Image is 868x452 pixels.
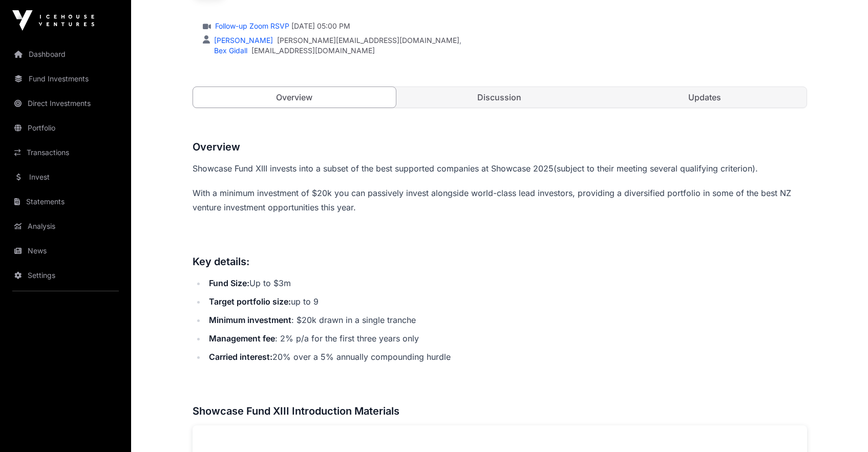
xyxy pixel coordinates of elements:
a: Transactions [8,141,123,164]
a: Overview [193,87,397,108]
a: Invest [8,166,123,188]
strong: Carried interest: [209,352,272,362]
a: [PERSON_NAME][EMAIL_ADDRESS][DOMAIN_NAME] [277,35,459,46]
h3: Key details: [193,253,807,270]
p: (subject to their meeting several qualifying criterion). [193,161,807,176]
li: 20% over a 5% annually compounding hurdle [206,350,807,364]
a: [PERSON_NAME] [212,36,273,45]
h3: Overview [193,139,807,155]
a: Follow-up Zoom RSVP [213,21,289,31]
li: Up to $3m [206,276,807,290]
strong: Minimum investment [209,315,291,325]
a: Bex Gidall [212,46,247,55]
a: [EMAIL_ADDRESS][DOMAIN_NAME] [251,46,375,56]
strong: Management fee [209,333,275,343]
li: : $20k drawn in a single tranche [206,313,807,327]
li: up to 9 [206,294,807,309]
span: [DATE] 05:00 PM [291,21,350,31]
h3: Showcase Fund XIII Introduction Materials [193,403,807,419]
a: Statements [8,190,123,213]
a: Discussion [398,87,601,107]
a: Direct Investments [8,92,123,115]
img: Icehouse Ventures Logo [12,10,94,31]
a: Updates [603,87,807,107]
a: Fund Investments [8,68,123,90]
li: : 2% p/a for the first three years only [206,331,807,346]
a: Settings [8,264,123,287]
p: With a minimum investment of $20k you can passively invest alongside world-class lead investors, ... [193,186,807,214]
span: Showcase Fund XIII invests into a subset of the best supported companies at Showcase 2025 [193,163,554,174]
div: , [212,35,461,46]
strong: Fund Size: [209,278,249,288]
a: Analysis [8,215,123,238]
strong: Target portfolio size: [209,296,291,307]
iframe: Chat Widget [817,403,868,452]
nav: Tabs [193,87,807,107]
a: Dashboard [8,43,123,66]
a: News [8,240,123,262]
a: Portfolio [8,117,123,139]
